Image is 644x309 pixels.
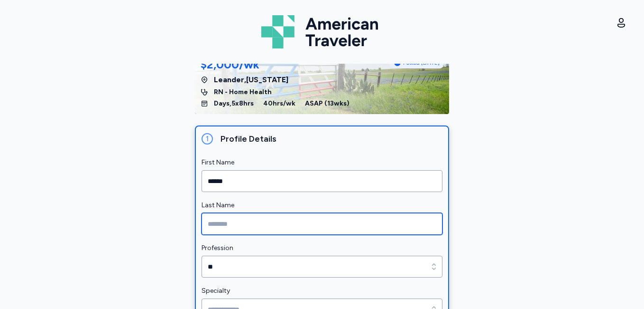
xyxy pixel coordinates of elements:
label: First Name [202,157,442,168]
div: $2,000/wk [201,57,259,72]
span: 40 hrs/wk [263,99,295,108]
img: Logo [261,11,383,52]
span: ASAP ( 13 wks) [305,99,350,108]
label: Specialty [202,285,442,297]
label: Last Name [202,200,442,211]
div: 1 [202,133,213,145]
input: First Name [202,170,442,192]
label: Profession [202,242,442,254]
input: Last Name [202,213,442,235]
div: Profile Details [221,132,442,145]
span: Days , 5 x 8 hrs [214,99,254,108]
span: Leander , [US_STATE] [214,74,288,86]
span: RN - Home Health [214,87,272,97]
